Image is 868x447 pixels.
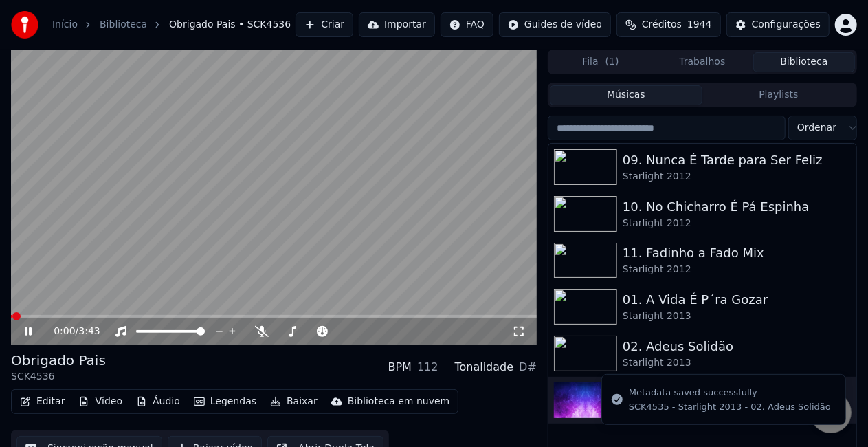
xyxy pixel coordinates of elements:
div: Metadata saved successfully [629,386,831,400]
div: / [54,325,87,338]
div: Starlight 2013 [623,356,851,370]
nav: breadcrumb [52,18,291,32]
button: Baixar [265,392,323,411]
button: Configurações [726,12,830,37]
div: Starlight 2012 [623,170,851,184]
button: Trabalhos [652,52,753,72]
span: 3:43 [78,325,100,338]
a: Biblioteca [100,18,147,32]
span: Obrigado Pais • SCK4536 [169,18,291,32]
button: Créditos1944 [616,12,721,37]
button: Criar [296,12,353,37]
button: Biblioteca [753,52,855,72]
span: Créditos [642,18,682,32]
div: D# [519,359,537,375]
button: Playlists [702,85,855,105]
button: Fila [550,52,652,72]
div: Biblioteca em nuvem [348,395,450,408]
span: 0:00 [54,325,75,338]
button: Editar [14,392,70,411]
div: Obrigado Pais [11,351,106,370]
div: Configurações [752,18,821,32]
div: 11. Fadinho a Fado Mix [623,243,851,263]
img: youka [11,11,38,39]
div: Starlight 2013 [623,309,851,323]
a: Início [52,18,78,32]
span: ( 1 ) [605,55,619,69]
button: Vídeo [73,392,128,411]
div: 01. A Vida É P´ra Gozar [623,290,851,309]
div: SCK4535 - Starlight 2013 - 02. Adeus Solidão [629,401,831,413]
button: Guides de vídeo [499,12,611,37]
div: 10. No Chicharro É Pá Espinha [623,197,851,217]
button: Áudio [131,392,186,411]
div: 02. Adeus Solidão [623,337,851,356]
div: BPM [388,359,412,375]
button: Músicas [550,85,702,105]
span: Ordenar [797,121,836,135]
div: 112 [417,359,438,375]
button: Importar [359,12,435,37]
button: Legendas [188,392,262,411]
span: 1944 [687,18,712,32]
div: 09. Nunca É Tarde para Ser Feliz [623,151,851,170]
button: FAQ [441,12,493,37]
div: SCK4536 [11,370,106,384]
div: Starlight 2012 [623,217,851,230]
div: Starlight 2012 [623,263,851,276]
div: Tonalidade [455,359,514,375]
